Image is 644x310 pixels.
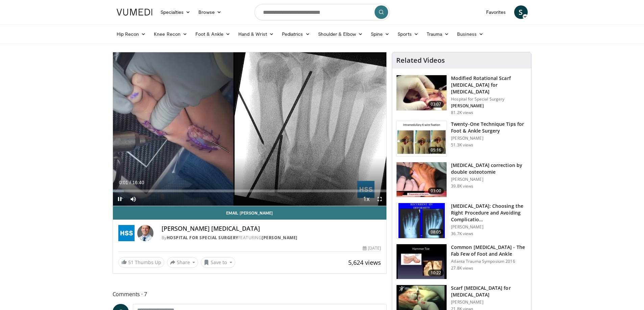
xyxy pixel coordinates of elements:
p: [PERSON_NAME] [451,177,527,182]
img: 3c75a04a-ad21-4ad9-966a-c963a6420fc5.150x105_q85_crop-smart_upscale.jpg [397,203,447,238]
a: Spine [367,27,393,41]
button: Pause [113,192,126,206]
a: 08:05 [MEDICAL_DATA]: Choosing the Right Procedure and Avoiding Complicatio… [PERSON_NAME] 36.7K ... [396,203,527,238]
a: Shoulder & Elbow [314,27,367,41]
p: [PERSON_NAME] [451,224,527,230]
a: Email [PERSON_NAME] [113,206,387,220]
a: Business [453,27,487,41]
button: Mute [126,192,140,206]
a: Pediatrics [278,27,314,41]
span: 51 [128,259,134,265]
div: Progress Bar [113,190,387,192]
p: [PERSON_NAME] [451,136,527,141]
a: 03:00 [MEDICAL_DATA] correction by double osteotomie [PERSON_NAME] 39.8K views [396,162,527,198]
a: Specialties [157,5,195,19]
a: Hand & Wrist [234,27,278,41]
div: By FEATURING [162,235,381,241]
h3: [MEDICAL_DATA] correction by double osteotomie [451,162,527,175]
button: Share [167,257,198,268]
img: 294729_0000_1.png.150x105_q85_crop-smart_upscale.jpg [397,162,447,197]
a: Knee Recon [150,27,191,41]
h4: Related Videos [396,56,445,64]
p: Atlanta Trauma Symposium 2016 [451,259,527,264]
a: 51 Thumbs Up [118,257,164,267]
h4: [PERSON_NAME] [MEDICAL_DATA] [162,225,381,232]
a: [PERSON_NAME] [262,235,297,241]
p: 39.8K views [451,184,473,189]
p: 27.8K views [451,265,473,271]
span: 10:22 [428,270,444,276]
p: Hospital for Special Surgery [451,96,527,102]
a: Browse [194,5,225,19]
p: 51.3K views [451,142,473,148]
img: Scarf_Osteotomy_100005158_3.jpg.150x105_q85_crop-smart_upscale.jpg [397,75,447,110]
p: [PERSON_NAME] [451,103,527,109]
a: S [514,5,528,19]
span: / [130,180,131,185]
input: Search topics, interventions [255,4,390,20]
p: 81.2K views [451,110,473,115]
img: 6702e58c-22b3-47ce-9497-b1c0ae175c4c.150x105_q85_crop-smart_upscale.jpg [397,121,447,156]
a: Hip Recon [113,27,150,41]
h3: Common [MEDICAL_DATA] - The Fab Few of Foot and Ankle [451,244,527,257]
p: [PERSON_NAME] [451,300,527,305]
a: 05:16 Twenty-One Technique Tips for Foot & Ankle Surgery [PERSON_NAME] 51.3K views [396,121,527,157]
span: 16:40 [132,180,144,185]
a: Sports [393,27,423,41]
span: Comments 7 [113,290,387,299]
span: 5,624 views [348,258,381,266]
button: Save to [201,257,235,268]
h3: Modified Rotational Scarf [MEDICAL_DATA] for [MEDICAL_DATA] [451,75,527,95]
h3: [MEDICAL_DATA]: Choosing the Right Procedure and Avoiding Complicatio… [451,203,527,223]
h3: Twenty-One Technique Tips for Foot & Ankle Surgery [451,121,527,134]
img: 4559c471-f09d-4bda-8b3b-c296350a5489.150x105_q85_crop-smart_upscale.jpg [397,244,447,279]
button: Playback Rate [359,192,373,206]
span: 03:07 [428,101,444,108]
span: 03:00 [428,188,444,194]
span: 0:01 [119,180,128,185]
img: VuMedi Logo [117,9,152,16]
img: Avatar [137,225,153,241]
a: Trauma [423,27,453,41]
img: Hospital for Special Surgery [118,225,135,241]
a: Hospital for Special Surgery [167,235,238,241]
button: Fullscreen [373,192,386,206]
a: 03:07 Modified Rotational Scarf [MEDICAL_DATA] for [MEDICAL_DATA] Hospital for Special Surgery [P... [396,75,527,115]
a: 10:22 Common [MEDICAL_DATA] - The Fab Few of Foot and Ankle Atlanta Trauma Symposium 2016 27.8K v... [396,244,527,280]
video-js: Video Player [113,52,387,206]
a: Foot & Ankle [191,27,234,41]
div: [DATE] [363,245,381,251]
a: Favorites [482,5,510,19]
span: 08:05 [428,229,444,235]
span: 05:16 [428,147,444,153]
h3: Scarf [MEDICAL_DATA] for [MEDICAL_DATA] [451,285,527,298]
p: 36.7K views [451,231,473,236]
